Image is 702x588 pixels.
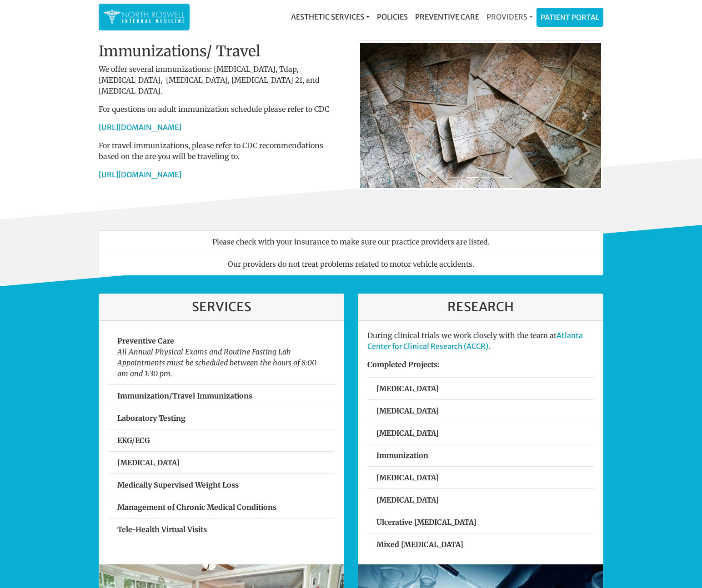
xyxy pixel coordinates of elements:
p: We offer several immunizations: [MEDICAL_DATA], Tdap, [MEDICAL_DATA], [MEDICAL_DATA], [MEDICAL_DA... [99,64,344,96]
a: [URL][DOMAIN_NAME] [99,123,181,132]
strong: EKG/ECG [117,436,150,445]
a: Policies [373,8,411,26]
strong: Immunization/Travel Immunizations [117,391,252,400]
strong: Preventive Care [117,336,174,345]
strong: [MEDICAL_DATA] [117,458,180,467]
li: Our providers do not treat problems related to motor vehicle accidents. [99,253,603,275]
strong: Immunization [376,451,428,460]
strong: Ulcerative [MEDICAL_DATA] [376,518,476,527]
a: Preventive Care [411,8,483,26]
a: [URL][DOMAIN_NAME] [99,170,181,179]
strong: Completed Projects: [367,360,440,369]
h3: Research [367,299,594,315]
p: For questions on adult immunization schedule please refer to CDC [99,104,344,115]
a: Atlanta Center for Clinical Research (ACCR) [367,331,583,351]
strong: [MEDICAL_DATA] [376,406,439,415]
strong: Laboratory Testing [117,414,186,423]
li: Please check with your insurance to make sure our practice providers are listed. [99,230,603,253]
p: For travel immunizations, please refer to CDC recommendations based on the are you will be travel... [99,140,344,162]
em: All Annual Physical Exams and Routine Fasting Lab Appointments must be scheduled between the hour... [117,347,316,378]
strong: [MEDICAL_DATA] [376,473,439,482]
h3: Services [108,299,335,315]
strong: [MEDICAL_DATA] [376,429,439,438]
img: North Roswell Internal Medicine [103,8,185,26]
a: Providers [483,8,537,26]
strong: Mixed [MEDICAL_DATA] [376,540,463,549]
strong: [MEDICAL_DATA] [376,495,439,504]
strong: [MEDICAL_DATA] [376,384,439,393]
strong: Management of Chronic Medical Conditions [117,503,276,512]
h2: Immunizations/ Travel [99,43,344,60]
strong: Medically Supervised Weight Loss [117,480,239,489]
p: During clinical trials we work closely with the team at . [367,330,594,352]
strong: Tele-Health Virtual Visits [117,525,207,534]
a: Patient Portal [537,8,603,26]
a: Aesthetic Services [287,8,373,26]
